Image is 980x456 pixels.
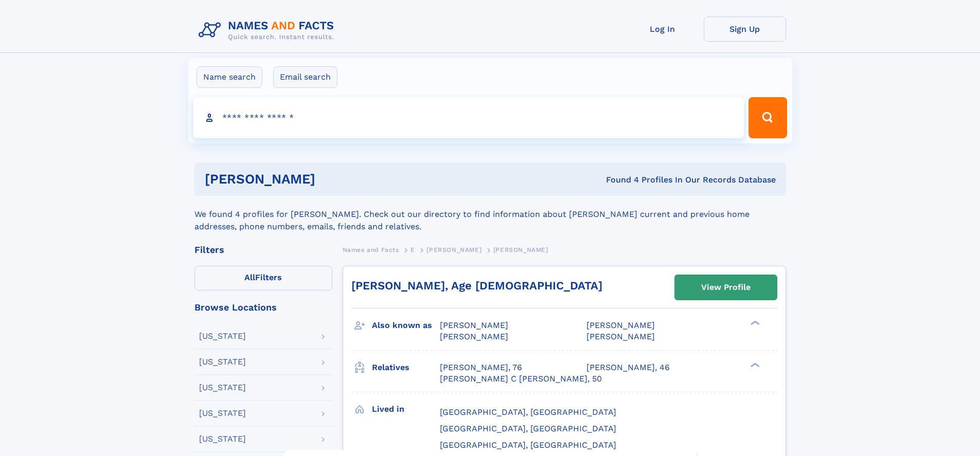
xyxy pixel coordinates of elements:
[351,279,602,292] a: [PERSON_NAME], Age [DEMOGRAPHIC_DATA]
[194,266,332,290] label: Filters
[193,97,744,138] input: search input
[199,384,246,392] div: [US_STATE]
[493,246,548,253] span: [PERSON_NAME]
[426,243,482,256] a: [PERSON_NAME]
[197,66,262,88] label: Name search
[199,358,246,366] div: [US_STATE]
[748,320,760,326] div: ❯
[440,332,508,341] span: [PERSON_NAME]
[440,440,616,450] span: [GEOGRAPHIC_DATA], [GEOGRAPHIC_DATA]
[343,243,399,256] a: Names and Facts
[748,361,760,368] div: ❯
[440,320,508,330] span: [PERSON_NAME]
[586,320,655,330] span: [PERSON_NAME]
[194,245,332,254] div: Filters
[194,196,786,233] div: We found 4 profiles for [PERSON_NAME]. Check out our directory to find information about [PERSON_...
[411,246,415,253] span: E
[199,435,246,443] div: [US_STATE]
[586,362,670,373] a: [PERSON_NAME], 46
[749,97,787,138] button: Search Button
[621,16,704,42] a: Log In
[440,362,522,373] a: [PERSON_NAME], 76
[440,424,616,433] span: [GEOGRAPHIC_DATA], [GEOGRAPHIC_DATA]
[244,272,255,282] span: All
[440,373,602,385] a: [PERSON_NAME] C [PERSON_NAME], 50
[273,66,337,88] label: Email search
[372,317,440,334] h3: Also known as
[205,173,461,186] h1: [PERSON_NAME]
[440,407,616,417] span: [GEOGRAPHIC_DATA], [GEOGRAPHIC_DATA]
[199,409,246,417] div: [US_STATE]
[372,359,440,376] h3: Relatives
[411,243,415,256] a: E
[199,332,246,340] div: [US_STATE]
[372,400,440,418] h3: Lived in
[194,16,343,44] img: Logo Names and Facts
[675,275,777,300] a: View Profile
[704,16,786,42] a: Sign Up
[426,246,482,253] span: [PERSON_NAME]
[194,303,332,312] div: Browse Locations
[701,276,751,299] div: View Profile
[586,332,655,341] span: [PERSON_NAME]
[460,174,776,186] div: Found 4 Profiles In Our Records Database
